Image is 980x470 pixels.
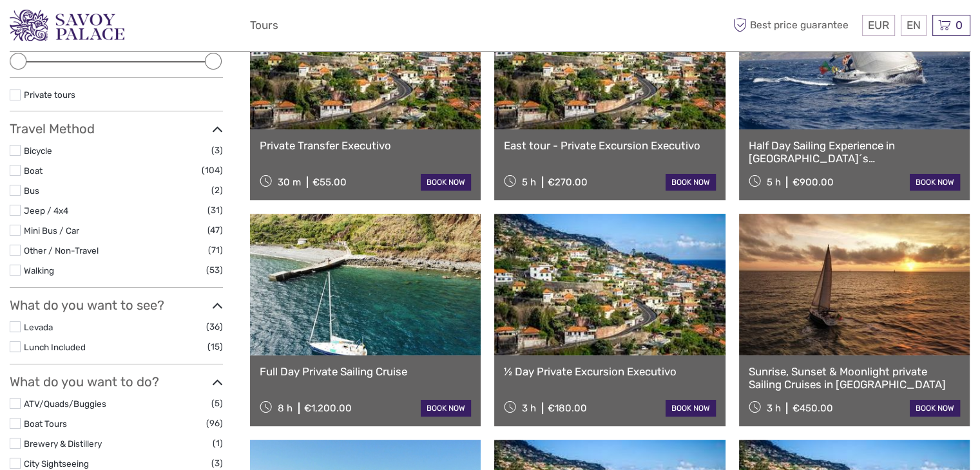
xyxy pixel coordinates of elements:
span: (5) [211,396,223,411]
a: Walking [24,265,54,276]
a: Full Day Private Sailing Cruise [260,365,471,378]
span: (2) [211,183,223,198]
h3: What do you want to do? [10,374,223,390]
div: EN [901,15,927,36]
div: €1,200.00 [304,402,352,414]
div: €900.00 [792,176,833,188]
div: €270.00 [548,176,588,188]
p: We're away right now. Please check back later! [18,23,146,33]
span: (96) [206,416,223,431]
a: East tour - Private Excursion Executivo [504,139,715,152]
span: 30 m [278,176,301,188]
a: Levada [24,322,53,332]
span: (53) [206,263,223,277]
a: book now [666,174,716,191]
span: (1) [213,436,223,451]
a: Boat [24,165,43,176]
div: €450.00 [792,402,832,414]
a: Boat Tours [24,418,67,429]
a: ½ Day Private Excursion Executivo [504,365,715,378]
a: Bicycle [24,146,52,156]
a: Private Transfer Executivo [260,139,471,152]
span: (3) [211,143,223,158]
a: Jeep / 4x4 [24,205,68,216]
a: Mini Bus / Car [24,225,79,236]
a: book now [666,400,716,417]
span: 5 h [522,176,536,188]
a: Half Day Sailing Experience in [GEOGRAPHIC_DATA]´s [GEOGRAPHIC_DATA] [749,139,960,165]
a: City Sightseeing [24,458,89,469]
a: Other / Non-Travel [24,245,99,256]
a: book now [421,400,471,417]
a: Lunch Included [24,342,86,352]
a: Tours [250,16,278,35]
span: (47) [207,223,223,238]
h3: Travel Method [10,121,223,136]
button: Open LiveChat chat widget [148,20,164,35]
a: book now [910,400,960,417]
span: 3 h [522,402,536,414]
span: (71) [208,243,223,258]
img: 3279-876b4492-ee62-4c61-8ef8-acb0a8f63b96_logo_small.png [10,10,124,41]
span: 5 h [766,176,780,188]
h3: What do you want to see? [10,297,223,313]
a: book now [910,174,960,191]
a: Bus [24,185,39,196]
a: ATV/Quads/Buggies [24,399,106,409]
span: 8 h [278,402,293,414]
a: Brewery & Distillery [24,438,102,449]
span: 3 h [766,402,780,414]
span: (15) [207,339,223,354]
a: Private tours [24,89,75,100]
div: €180.00 [548,402,587,414]
span: (36) [206,319,223,334]
a: book now [421,174,471,191]
span: EUR [868,19,889,32]
span: Best price guarantee [730,15,859,36]
span: (104) [202,163,223,178]
a: Sunrise, Sunset & Moonlight private Sailing Cruises in [GEOGRAPHIC_DATA] [749,365,960,391]
span: (31) [207,203,223,218]
span: 0 [954,19,965,32]
div: €55.00 [312,176,347,188]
